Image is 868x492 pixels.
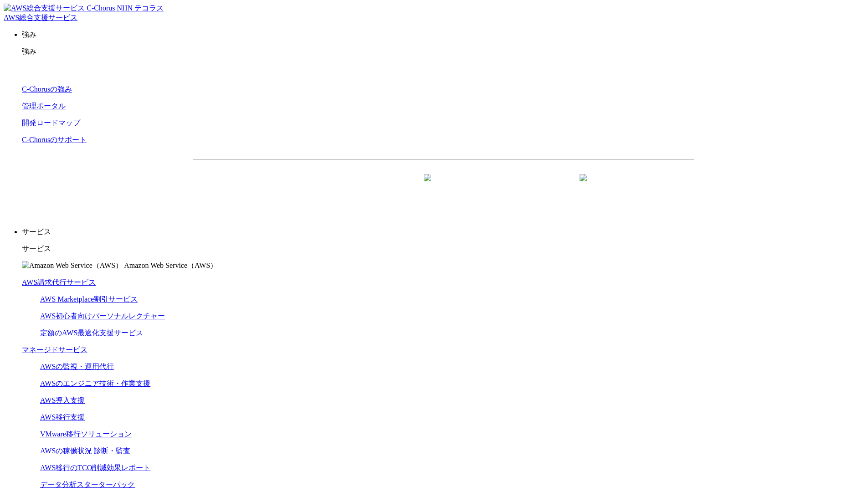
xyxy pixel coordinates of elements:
a: まずは相談する [448,174,595,197]
img: AWS総合支援サービス C-Chorus [4,4,115,13]
a: AWS Marketplace割引サービス [40,295,138,303]
a: AWS移行のTCO削減効果レポート [40,464,150,471]
p: 強み [22,30,864,40]
img: Amazon Web Service（AWS） [22,261,123,271]
p: サービス [22,227,864,237]
a: AWSの稼働状況 診断・監査 [40,447,130,455]
a: 開発ロードマップ [22,119,80,127]
a: 定額のAWS最適化支援サービス [40,329,143,337]
a: データ分析スターターパック [40,481,135,488]
a: AWS総合支援サービス C-Chorus NHN テコラスAWS総合支援サービス [4,4,164,21]
a: 管理ポータル [22,102,66,110]
a: AWS導入支援 [40,396,85,404]
a: AWSの監視・運用代行 [40,363,114,370]
span: Amazon Web Service（AWS） [124,261,217,269]
a: VMware移行ソリューション [40,430,132,438]
a: AWS初心者向けパーソナルレクチャー [40,312,165,320]
a: C-Chorusのサポート [22,136,87,143]
a: AWSのエンジニア技術・作業支援 [40,379,150,387]
a: AWS請求代行サービス [22,278,96,286]
a: 資料を請求する [292,174,439,197]
img: 矢印 [424,174,431,198]
a: マネージドサービス [22,346,87,354]
p: サービス [22,244,864,254]
p: 強み [22,47,864,56]
img: 矢印 [580,174,587,198]
a: C-Chorusの強み [22,85,72,93]
a: AWS移行支援 [40,413,85,421]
